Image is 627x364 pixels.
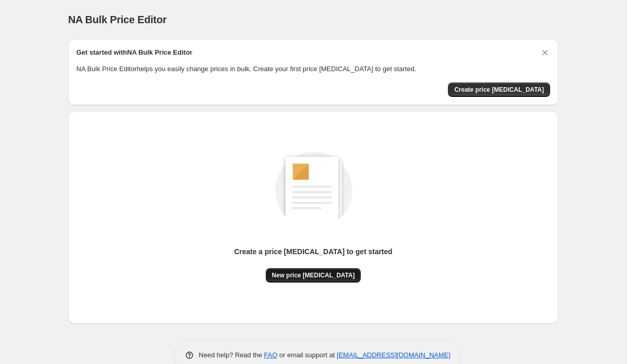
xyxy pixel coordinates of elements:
p: Create a price [MEDICAL_DATA] to get started [234,246,393,257]
button: Dismiss card [540,47,550,58]
span: Need help? Read the [199,351,264,359]
button: Create price change job [448,82,550,97]
button: New price [MEDICAL_DATA] [266,268,361,283]
h2: Get started with NA Bulk Price Editor [76,47,192,58]
a: [EMAIL_ADDRESS][DOMAIN_NAME] [337,351,451,359]
a: FAQ [264,351,278,359]
span: Create price [MEDICAL_DATA] [454,86,544,94]
span: NA Bulk Price Editor [68,14,167,25]
span: New price [MEDICAL_DATA] [272,271,355,279]
p: NA Bulk Price Editor helps you easily change prices in bulk. Create your first price [MEDICAL_DAT... [76,64,550,74]
span: or email support at [278,351,337,359]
